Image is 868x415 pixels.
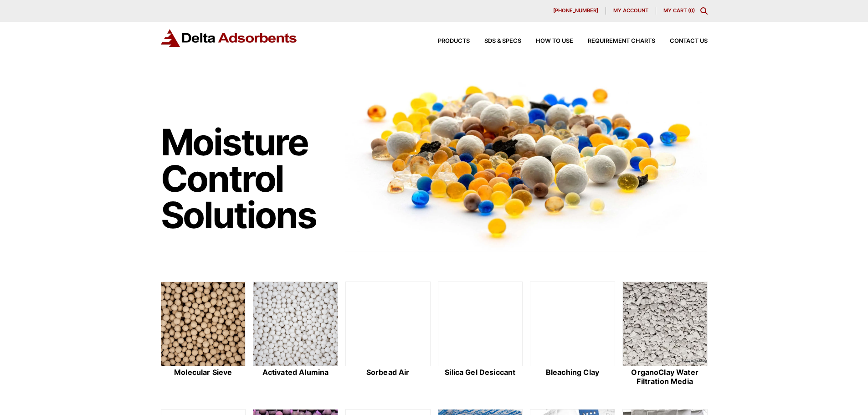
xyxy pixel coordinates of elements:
[588,38,655,44] span: Requirement Charts
[470,38,521,44] a: SDS & SPECS
[423,38,470,44] a: Products
[345,282,431,387] a: Sorbead Air
[700,7,708,15] div: Toggle Modal Content
[690,7,693,14] span: 0
[521,38,573,44] a: How to Use
[613,8,648,13] span: My account
[484,38,521,44] span: SDS & SPECS
[253,282,338,387] a: Activated Alumina
[438,282,523,387] a: Silica Gel Desiccant
[553,8,598,13] span: [PHONE_NUMBER]
[345,69,708,252] img: Image
[622,368,708,385] h2: OrganoClay Water Filtration Media
[655,38,708,44] a: Contact Us
[670,38,708,44] span: Contact Us
[438,368,523,377] h2: Silica Gel Desiccant
[161,29,298,47] img: Delta Adsorbents
[530,282,615,387] a: Bleaching Clay
[345,368,431,377] h2: Sorbead Air
[536,38,573,44] span: How to Use
[161,124,337,233] h1: Moisture Control Solutions
[546,7,606,15] a: [PHONE_NUMBER]
[606,7,656,15] a: My account
[438,38,470,44] span: Products
[573,38,655,44] a: Requirement Charts
[161,282,246,387] a: Molecular Sieve
[622,282,708,387] a: OrganoClay Water Filtration Media
[530,368,615,377] h2: Bleaching Clay
[663,7,695,14] a: My Cart (0)
[253,368,338,377] h2: Activated Alumina
[161,368,246,377] h2: Molecular Sieve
